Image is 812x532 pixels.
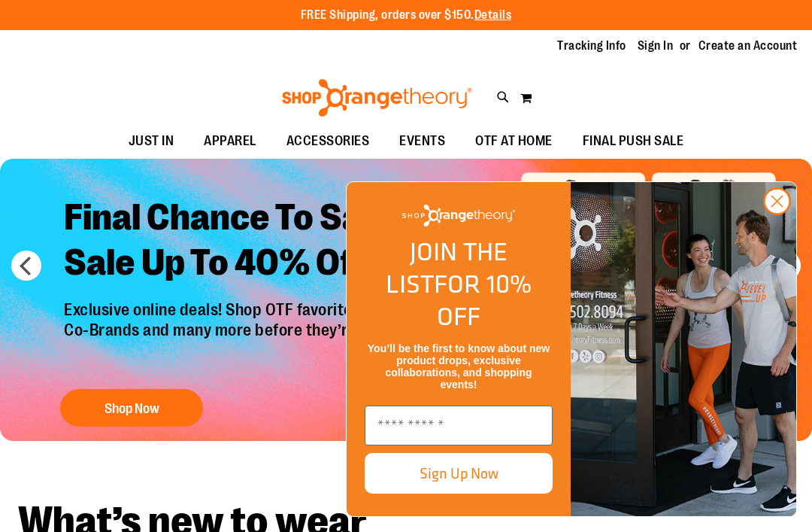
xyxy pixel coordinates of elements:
a: Tracking Info [557,38,626,54]
a: ACCESSORIES [271,124,385,159]
a: OTF AT HOME [460,124,568,159]
button: Sign Up Now [365,453,553,494]
h2: Final Chance To Save - Sale Up To 40% Off! [53,184,524,300]
input: Enter email [365,406,553,445]
img: Shop Orangetheory [402,205,515,226]
a: Details [474,8,512,22]
span: FOR 10% OFF [434,265,532,335]
span: APPAREL [204,124,256,158]
button: prev [11,251,41,281]
div: FLYOUT Form [331,166,812,532]
span: JUST IN [129,124,174,158]
span: ACCESSORIES [286,124,370,158]
a: Final Chance To Save -Sale Up To 40% Off! Exclusive online deals! Shop OTF favorites under $10, $... [53,184,524,434]
span: FINAL PUSH SALE [583,124,684,158]
a: APPAREL [189,124,271,159]
span: You’ll be the first to know about new product drops, exclusive collaborations, and shopping events! [368,342,550,391]
a: Sign In [638,38,674,54]
img: Shop Orangetheory [280,79,474,117]
p: Exclusive online deals! Shop OTF favorites under $10, $20, $50, Co-Brands and many more before th... [53,300,524,374]
button: Shop Now [60,389,203,427]
span: OTF AT HOME [475,124,553,158]
a: Create an Account [698,38,798,54]
span: EVENTS [399,124,445,158]
p: FREE Shipping, orders over $150. [301,7,512,24]
span: JOIN THE LIST [386,233,507,302]
img: Shop Orangtheory [571,182,796,516]
a: EVENTS [384,124,460,159]
a: JUST IN [114,124,189,159]
a: FINAL PUSH SALE [568,124,699,159]
button: Close dialog [763,187,791,215]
